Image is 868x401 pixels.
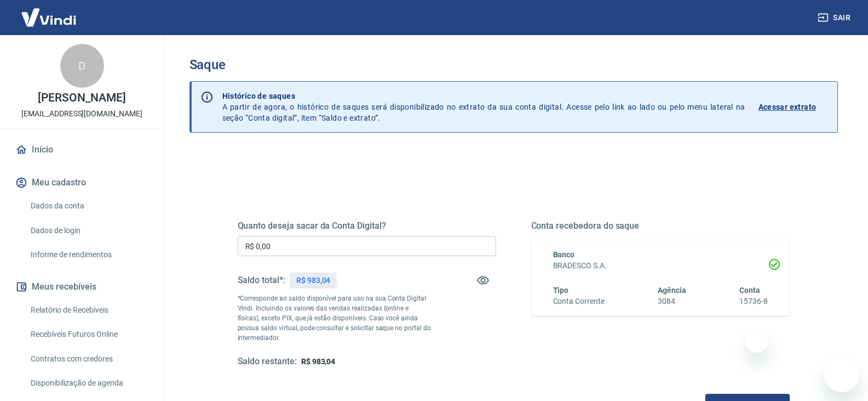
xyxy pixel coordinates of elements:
[739,286,760,295] span: Conta
[238,356,297,368] h5: Saldo restante:
[38,92,125,104] p: [PERSON_NAME]
[746,331,768,353] iframe: Fechar mensagem
[301,357,336,366] span: R$ 983,04
[815,8,855,28] button: Sair
[26,195,151,217] a: Dados da conta
[26,348,151,370] a: Contratos com credores
[531,221,790,231] h5: Conta recebedora do saque
[189,57,838,72] h3: Saque
[553,286,569,295] span: Tipo
[658,286,686,295] span: Agência
[553,250,575,259] span: Banco
[238,275,285,286] h5: Saldo total*:
[222,91,745,123] p: A partir de agora, o histórico de saques será disponibilizado no extrato da sua conta digital. Ac...
[238,293,432,343] p: *Corresponde ao saldo disponível para uso na sua Conta Digital Vindi. Incluindo os valores das ve...
[26,244,151,266] a: Informe de rendimentos
[553,296,605,307] h6: Conta Corrente
[222,91,745,101] p: Histórico de saques
[26,219,151,242] a: Dados de login
[238,221,496,231] h5: Quanto deseja sacar da Conta Digital?
[21,108,142,120] p: [EMAIL_ADDRESS][DOMAIN_NAME]
[824,357,859,392] iframe: Botão para abrir a janela de mensagens
[739,296,768,307] h6: 15736-8
[758,91,829,123] a: Acessar extrato
[26,299,151,321] a: Relatório de Recebíveis
[658,296,686,307] h6: 3084
[758,101,817,112] p: Acessar extrato
[296,275,331,286] p: R$ 983,04
[13,275,151,299] button: Meus recebíveis
[60,44,104,88] div: D
[13,1,84,34] img: Vindi
[26,372,151,394] a: Disponibilização de agenda
[13,138,151,162] a: Início
[553,260,768,272] h6: BRADESCO S.A.
[13,171,151,195] button: Meu cadastro
[26,323,151,346] a: Recebíveis Futuros Online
